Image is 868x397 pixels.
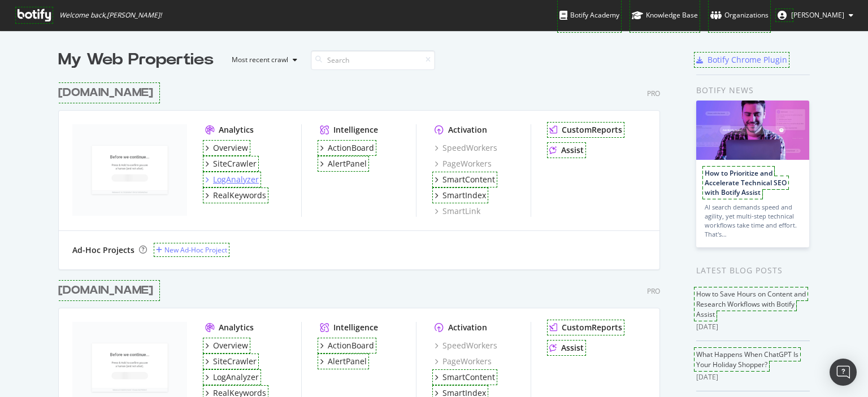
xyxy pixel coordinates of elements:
[213,190,266,201] div: RealKeywords
[791,10,844,20] span: Eduardo Guerrero
[320,158,367,169] a: AlertPanel
[562,124,622,136] div: CustomReports
[156,245,227,255] a: New Ad-Hoc Project
[328,356,367,367] div: AlertPanel
[58,85,153,101] div: [DOMAIN_NAME]
[435,158,492,169] a: PageWorkers
[435,340,497,351] a: SpeedWorkers
[705,203,801,239] div: AI search demands speed and agility, yet multi-step technical workflows take time and effort. Tha...
[205,356,257,367] a: SiteCrawler
[333,124,378,136] div: Intelligence
[205,142,248,154] a: Overview
[328,142,374,154] div: ActionBoard
[328,340,374,351] div: ActionBoard
[549,124,622,136] a: CustomReports
[442,190,486,201] div: SmartIndex
[205,372,259,383] a: LogAnalyzer
[164,245,227,255] div: New Ad-Hoc Project
[435,372,495,383] a: SmartContent
[58,49,214,71] div: My Web Properties
[710,10,769,21] div: Organizations
[561,342,584,354] div: Assist
[219,124,254,136] div: Analytics
[320,142,374,154] a: ActionBoard
[205,174,259,185] a: LogAnalyzer
[213,372,259,383] div: LogAnalyzer
[448,124,487,136] div: Activation
[559,10,619,21] div: Botify Academy
[223,51,302,69] button: Most recent crawl
[647,286,660,296] div: Pro
[320,340,374,351] a: ActionBoard
[696,264,810,277] div: Latest Blog Posts
[213,356,257,367] div: SiteCrawler
[705,168,787,197] a: How to Prioritize and Accelerate Technical SEO with Botify Assist
[320,356,367,367] a: AlertPanel
[435,142,497,154] a: SpeedWorkers
[72,245,134,256] div: Ad-Hoc Projects
[205,340,248,351] a: Overview
[59,11,162,20] span: Welcome back, [PERSON_NAME] !
[549,342,584,354] a: Assist
[213,142,248,154] div: Overview
[435,174,495,185] a: SmartContent
[696,101,809,160] img: How to Prioritize and Accelerate Technical SEO with Botify Assist
[328,158,367,169] div: AlertPanel
[58,282,158,299] a: [DOMAIN_NAME]
[632,10,698,21] div: Knowledge Base
[696,84,810,97] div: Botify news
[213,340,248,351] div: Overview
[561,145,584,156] div: Assist
[562,322,622,333] div: CustomReports
[696,350,798,369] a: What Happens When ChatGPT Is Your Holiday Shopper?
[219,322,254,333] div: Analytics
[549,145,584,156] a: Assist
[448,322,487,333] div: Activation
[232,56,288,63] div: Most recent crawl
[442,372,495,383] div: SmartContent
[696,372,810,382] div: [DATE]
[830,359,857,386] div: Open Intercom Messenger
[696,322,810,332] div: [DATE]
[213,174,259,185] div: LogAnalyzer
[647,89,660,98] div: Pro
[696,54,787,66] a: Botify Chrome Plugin
[442,174,495,185] div: SmartContent
[708,54,787,66] div: Botify Chrome Plugin
[213,158,257,169] div: SiteCrawler
[205,190,266,201] a: RealKeywords
[769,6,862,24] button: [PERSON_NAME]
[58,282,153,299] div: [DOMAIN_NAME]
[549,322,622,333] a: CustomReports
[311,50,435,70] input: Search
[333,322,378,333] div: Intelligence
[435,206,480,217] a: SmartLink
[435,190,486,201] a: SmartIndex
[205,158,257,169] a: SiteCrawler
[58,85,158,101] a: [DOMAIN_NAME]
[435,356,492,367] a: PageWorkers
[696,289,806,319] a: How to Save Hours on Content and Research Workflows with Botify Assist
[72,124,187,216] img: www.ralphlauren.de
